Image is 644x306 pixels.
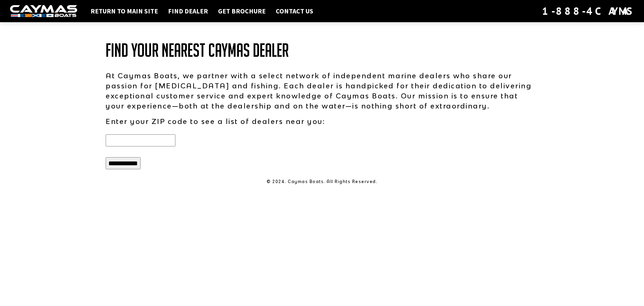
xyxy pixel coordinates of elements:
[215,7,269,15] a: Get Brochure
[106,71,538,111] p: At Caymas Boats, we partner with a select network of independent marine dealers who share our pas...
[106,40,538,60] h1: Find Your Nearest Caymas Dealer
[272,7,317,15] a: Contact Us
[87,7,161,15] a: Return to main site
[165,7,211,15] a: Find Dealer
[106,116,538,126] p: Enter your ZIP code to see a list of dealers near you:
[542,4,634,18] div: 1-888-4CAYMAS
[10,5,77,17] img: white-logo-c9c8dbefe5ff5ceceb0f0178aa75bf4bb51f6bca0971e226c86eb53dfe498488.png
[106,179,538,185] p: © 2024. Caymas Boats. All Rights Reserved.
